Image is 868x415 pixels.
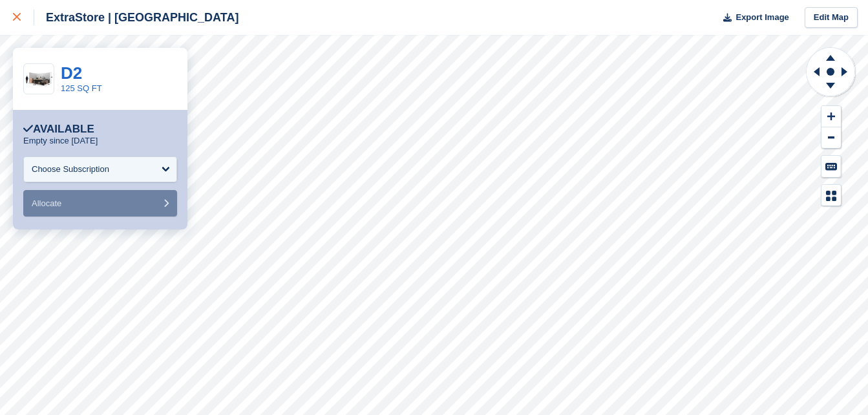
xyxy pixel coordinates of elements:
[821,156,841,177] button: Keyboard Shortcuts
[61,63,82,83] a: D2
[805,7,858,28] a: Edit Map
[821,185,841,206] button: Map Legend
[34,10,238,25] div: ExtraStore | [GEOGRAPHIC_DATA]
[23,123,94,136] div: Available
[24,68,54,90] img: 125-sqft-unit.jpg
[821,106,841,127] button: Zoom In
[32,163,109,176] div: Choose Subscription
[715,7,789,28] button: Export Image
[23,190,177,217] button: Allocate
[736,11,789,24] span: Export Image
[61,83,102,93] a: 125 SQ FT
[32,198,61,208] span: Allocate
[23,136,98,146] p: Empty since [DATE]
[821,127,841,149] button: Zoom Out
